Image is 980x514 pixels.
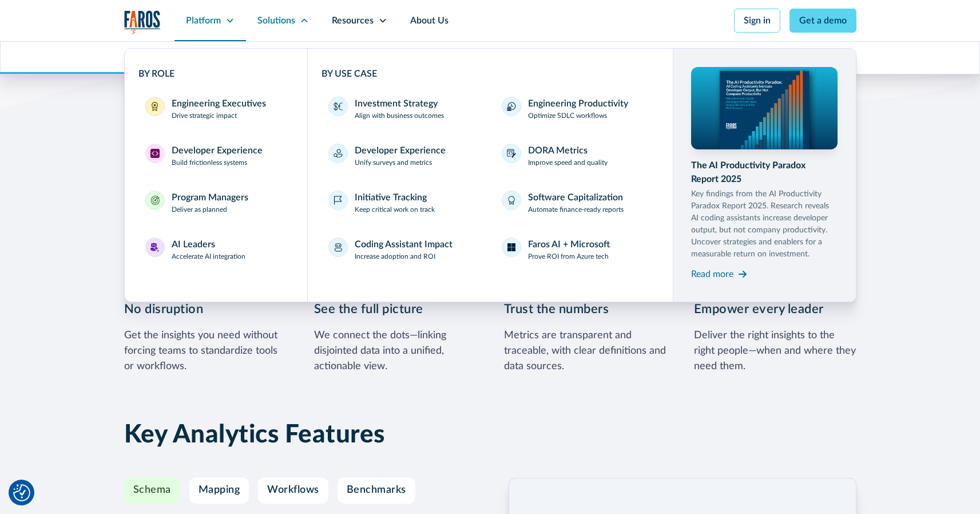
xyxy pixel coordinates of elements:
[124,10,161,34] img: Logo of the analytics and reporting company Faros.
[172,191,248,204] div: Program Managers
[495,137,659,175] a: DORA MetricsImprove speed and quality
[355,144,446,157] div: Developer Experience
[13,484,30,501] button: Cookie Settings
[694,328,856,374] div: Deliver the right insights to the right people—when and where they need them.
[691,159,838,186] div: The AI Productivity Paradox Report 2025
[172,97,266,110] div: Engineering Executives
[150,243,160,252] img: AI Leaders
[528,97,628,110] div: Engineering Productivity
[138,137,294,175] a: Developer ExperienceDeveloper ExperienceBuild frictionless systems
[789,9,856,33] a: Get a demo
[528,191,623,204] div: Software Capitalization
[332,14,374,27] div: Resources
[322,67,659,81] div: BY USE CASE
[199,484,240,497] div: Mapping
[124,10,161,34] a: home
[124,328,287,374] div: Get the insights you need without forcing teams to standardize tools or workflows.
[495,90,659,128] a: Engineering ProductivityOptimize SDLC workflows
[322,90,486,128] a: Investment StrategyAlign with business outcomes
[124,41,856,302] nav: Solutions
[267,484,319,497] div: Workflows
[355,238,453,251] div: Coding Assistant Impact
[172,144,263,157] div: Developer Experience
[528,110,607,121] p: Optimize SDLC workflows
[528,251,609,262] p: Prove ROI from Azure tech
[13,484,30,501] img: Revisit consent button
[138,90,294,128] a: Engineering ExecutivesEngineering ExecutivesDrive strategic impact
[528,204,624,215] p: Automate finance-ready reports
[314,300,477,319] h3: See the full picture
[734,9,780,33] a: Sign in
[355,97,438,110] div: Investment Strategy
[124,420,856,450] h2: Key Analytics Features
[138,67,294,81] div: BY ROLE
[322,231,486,268] a: Coding Assistant ImpactIncrease adoption and ROI
[172,110,237,121] p: Drive strategic impact
[172,251,245,262] p: Accelerate AI integration
[495,231,659,268] a: Faros AI + MicrosoftProve ROI from Azure tech
[691,67,838,283] a: The AI Productivity Paradox Report 2025Key findings from the AI Productivity Paradox Report 2025....
[504,300,666,319] h3: Trust the numbers
[172,238,215,251] div: AI Leaders
[172,204,227,215] p: Deliver as planned
[314,328,477,374] div: We connect the dots—linking disjointed data into a unified, actionable view.
[528,157,608,168] p: Improve speed and quality
[150,102,160,111] img: Engineering Executives
[495,184,659,222] a: Software CapitalizationAutomate finance-ready reports
[172,157,247,168] p: Build frictionless systems
[355,191,427,204] div: Initiative Tracking
[691,188,838,260] p: Key findings from the AI Productivity Paradox Report 2025. Research reveals AI coding assistants ...
[691,267,733,281] div: Read more
[150,149,160,158] img: Developer Experience
[138,231,294,268] a: AI LeadersAI LeadersAccelerate AI integration
[150,196,160,205] img: Program Managers
[186,14,221,27] div: Platform
[322,184,486,222] a: Initiative TrackingKeep critical work on track
[138,184,294,222] a: Program ManagersProgram ManagersDeliver as planned
[355,157,432,168] p: Unify surveys and metrics
[133,484,171,497] div: Schema
[355,204,435,215] p: Keep critical work on track
[124,300,287,319] h3: No disruption
[528,238,610,251] div: Faros AI + Microsoft
[355,110,444,121] p: Align with business outcomes
[355,251,435,262] p: Increase adoption and ROI
[694,300,856,319] h3: Empower every leader
[347,484,406,497] div: Benchmarks
[504,328,666,374] div: Metrics are transparent and traceable, with clear definitions and data sources.
[257,14,295,27] div: Solutions
[322,137,486,175] a: Developer ExperienceUnify surveys and metrics
[528,144,588,157] div: DORA Metrics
